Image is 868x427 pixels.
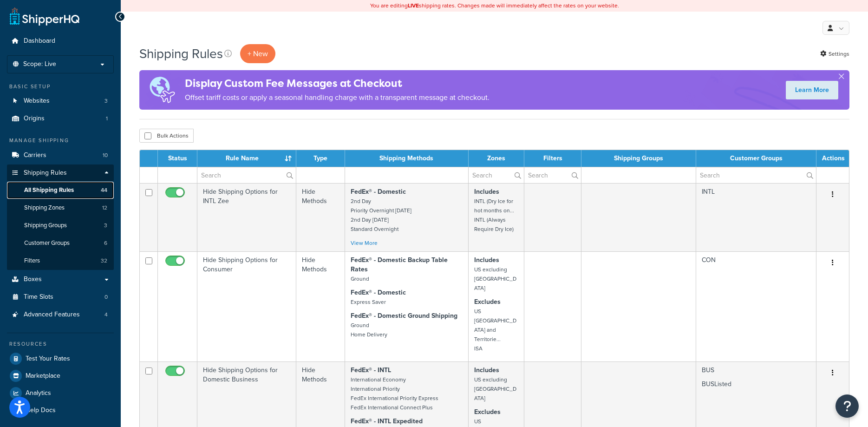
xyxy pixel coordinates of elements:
td: Hide Shipping Options for INTL Zee [197,183,296,251]
li: Carriers [7,147,114,164]
th: Shipping Groups [581,150,697,167]
a: Shipping Groups 3 [7,217,114,234]
p: Offset tariff costs or apply a seasonal handling charge with a transparent message at checkout. [185,91,489,104]
span: Websites [24,97,50,105]
strong: Includes [474,365,499,375]
button: Bulk Actions [139,129,194,143]
td: Hide Methods [296,251,345,361]
span: 3 [104,97,108,105]
span: 44 [101,186,107,194]
span: Carriers [24,151,46,159]
span: Scope: Live [23,60,56,68]
small: US [GEOGRAPHIC_DATA] and Territorie... ISA [474,307,516,353]
strong: Excludes [474,297,501,307]
small: US excluding [GEOGRAPHIC_DATA] [474,375,516,402]
td: Hide Shipping Options for Consumer [197,251,296,361]
a: Marketplace [7,368,114,384]
span: 10 [103,151,108,159]
li: Time Slots [7,289,114,306]
span: 1 [106,115,108,123]
li: Origins [7,110,114,127]
a: Carriers 10 [7,147,114,164]
span: 12 [102,204,107,212]
th: Actions [816,150,849,167]
a: Analytics [7,385,114,401]
span: 4 [104,311,108,319]
li: Filters [7,252,114,269]
input: Search [524,167,581,183]
a: Dashboard [7,33,114,50]
span: Test Your Rates [26,355,70,363]
strong: FedEx® - INTL Expedited [351,416,423,426]
li: Shipping Zones [7,199,114,217]
p: + New [240,44,275,63]
a: Test Your Rates [7,350,114,367]
a: Time Slots 0 [7,289,114,306]
small: Ground Home Delivery [351,321,387,339]
strong: FedEx® - Domestic Backup Table Rates [351,255,448,274]
span: Marketplace [26,372,60,380]
span: Advanced Features [24,311,80,319]
img: duties-banner-06bc72dcb5fe05cb3f9472aba00be2ae8eb53ab6f0d8bb03d382ba314ac3c341.png [139,70,185,110]
strong: FedEx® - INTL [351,365,391,375]
a: Settings [820,47,849,60]
strong: FedEx® - Domestic [351,187,406,197]
a: Shipping Rules [7,164,114,182]
div: Manage Shipping [7,137,114,145]
button: Open Resource Center [835,394,859,418]
span: Help Docs [26,407,56,414]
span: All Shipping Rules [24,186,74,194]
a: All Shipping Rules 44 [7,182,114,199]
td: Hide Methods [296,183,345,251]
small: US excluding [GEOGRAPHIC_DATA] [474,265,516,292]
a: Customer Groups 6 [7,235,114,252]
span: 6 [104,239,107,247]
span: 32 [101,257,107,265]
a: View More [351,239,378,247]
b: LIVE [408,1,419,10]
li: Advanced Features [7,306,114,323]
th: Customer Groups [696,150,816,167]
input: Search [197,167,296,183]
strong: Includes [474,187,499,197]
h1: Shipping Rules [139,45,223,63]
small: Ground [351,275,369,283]
span: Customer Groups [24,239,70,247]
a: Filters 32 [7,252,114,269]
li: Customer Groups [7,235,114,252]
small: 2nd Day Priority Overnight [DATE] 2nd Day [DATE] Standard Overnight [351,197,411,233]
a: Websites 3 [7,92,114,110]
input: Search [696,167,816,183]
a: ShipperHQ Home [10,7,79,26]
span: Filters [24,257,40,265]
small: Express Saver [351,298,386,306]
a: Help Docs [7,402,114,419]
div: Basic Setup [7,83,114,91]
span: Dashboard [24,37,55,45]
li: Shipping Groups [7,217,114,234]
p: BUSListed [702,380,810,389]
strong: Excludes [474,407,501,417]
th: Shipping Methods [345,150,468,167]
a: Origins 1 [7,110,114,127]
span: Shipping Groups [24,222,67,230]
small: International Economy International Priority FedEx International Priority Express FedEx Internati... [351,375,438,412]
span: Origins [24,115,45,123]
span: Shipping Zones [24,204,65,212]
span: 0 [104,293,108,301]
li: All Shipping Rules [7,182,114,199]
li: Boxes [7,271,114,288]
a: Learn More [786,81,838,99]
td: CON [696,251,816,361]
input: Search [469,167,524,183]
strong: FedEx® - Domestic [351,288,406,297]
a: Advanced Features 4 [7,306,114,323]
th: Filters [524,150,581,167]
span: 3 [104,222,107,230]
span: Analytics [26,389,51,397]
strong: Includes [474,255,499,265]
th: Rule Name : activate to sort column ascending [197,150,296,167]
small: INTL (Dry Ice for hot months on... INTL (Always Require Dry Ice) [474,197,514,233]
